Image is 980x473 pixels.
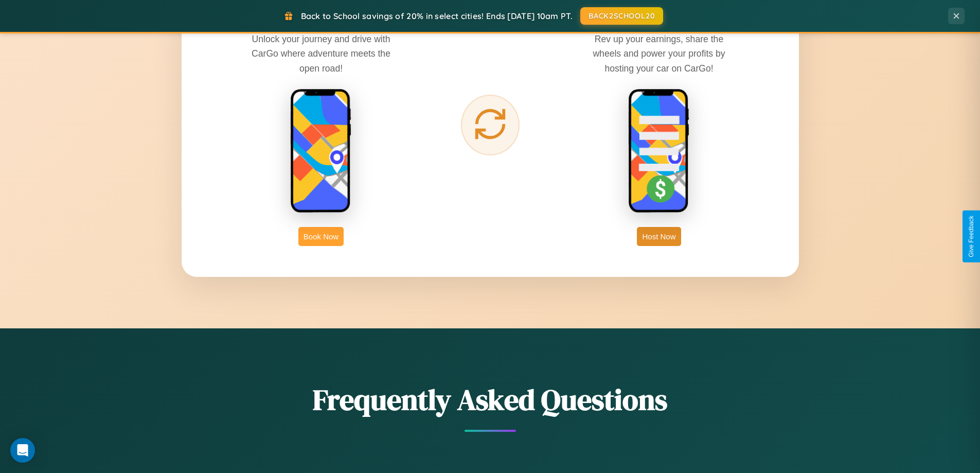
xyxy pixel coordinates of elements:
button: BACK2SCHOOL20 [580,7,663,25]
img: host phone [628,89,690,214]
div: Give Feedback [968,216,975,257]
h2: Frequently Asked Questions [182,380,799,419]
span: Back to School savings of 20% in select cities! Ends [DATE] 10am PT. [301,11,573,21]
p: Rev up your earnings, share the wheels and power your profits by hosting your car on CarGo! [582,32,736,75]
p: Unlock your journey and drive with CarGo where adventure meets the open road! [244,32,398,75]
div: Open Intercom Messenger [10,438,35,463]
img: rent phone [290,89,352,214]
button: Host Now [637,227,681,246]
button: Book Now [298,227,344,246]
